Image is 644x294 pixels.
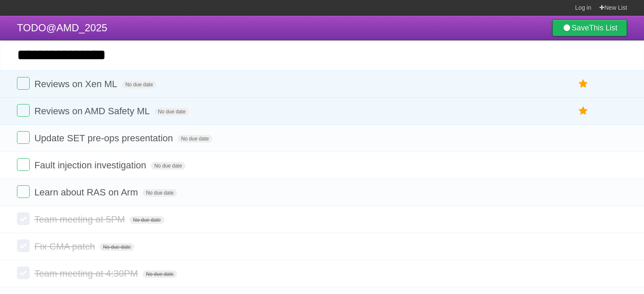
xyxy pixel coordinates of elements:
[143,270,177,278] span: No due date
[17,104,30,117] label: Done
[17,131,30,144] label: Done
[575,104,591,118] label: Star task
[143,189,177,197] span: No due date
[155,108,189,115] span: No due date
[100,243,134,251] span: No due date
[17,212,30,225] label: Done
[151,162,185,170] span: No due date
[17,22,107,33] span: TODO@AMD_2025
[589,24,617,32] b: This List
[34,79,119,89] span: Reviews on Xen ML
[552,19,627,36] a: SaveThis List
[17,267,30,279] label: Done
[17,185,30,198] label: Done
[17,158,30,171] label: Done
[34,241,97,252] span: Fix CMA patch
[122,81,156,88] span: No due date
[34,268,140,279] span: Team meeting at 4:30PM
[17,239,30,252] label: Done
[34,187,140,198] span: Learn about RAS on Arm
[34,160,148,170] span: Fault injection investigation
[34,214,127,225] span: Team meeting at 5PM
[178,135,212,143] span: No due date
[17,77,30,90] label: Done
[130,216,164,224] span: No due date
[575,77,591,91] label: Star task
[34,106,152,116] span: Reviews on AMD Safety ML
[34,133,175,143] span: Update SET pre-ops presentation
